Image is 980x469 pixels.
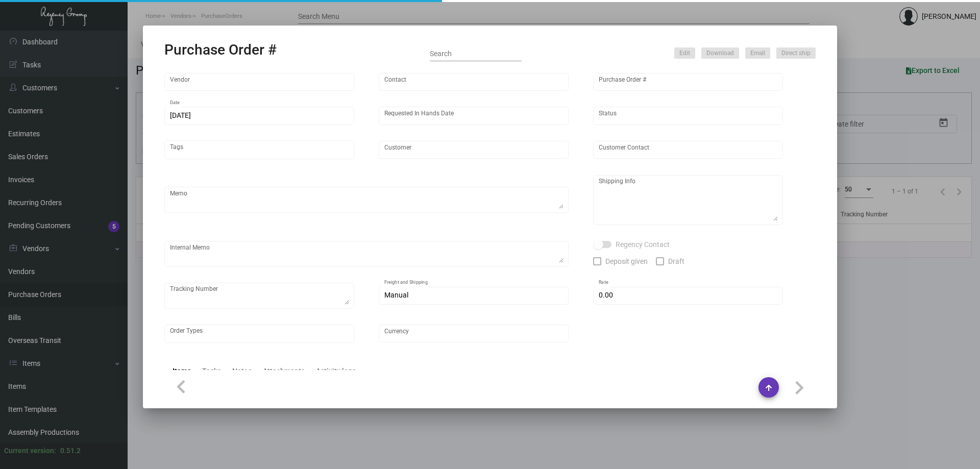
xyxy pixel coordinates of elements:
h2: Purchase Order # [164,41,277,59]
span: Direct ship [781,49,811,58]
span: Deposit given [605,255,648,267]
span: Edit [679,49,690,58]
span: Manual [384,291,408,299]
span: Email [750,49,765,58]
span: Regency Contact [616,238,670,251]
div: Notes [232,366,252,377]
span: Download [706,49,734,58]
span: Draft [668,255,684,267]
button: Download [701,47,739,59]
div: Items [173,366,191,377]
div: 0.51.2 [60,446,81,456]
button: Direct ship [776,47,816,59]
div: Current version: [4,446,56,456]
div: Tasks [202,366,221,377]
button: Email [745,47,770,59]
div: Activity logs [316,366,356,377]
button: Edit [674,47,695,59]
div: Attachments [263,366,305,377]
